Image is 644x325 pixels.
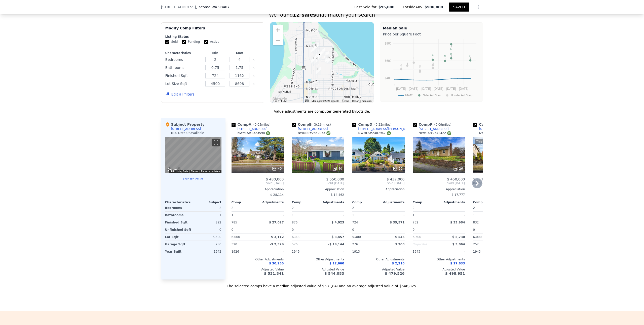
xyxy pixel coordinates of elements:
[273,35,283,45] button: Zoom out
[479,131,512,135] div: NWMLS # 2323355
[177,170,188,173] button: Map Data
[165,248,192,255] div: Year Built
[165,241,192,248] div: Garage Sqft
[385,59,391,63] text: $600
[165,80,202,87] div: Lot Size Sqft
[446,87,456,90] text: [DATE]
[259,226,284,233] div: -
[475,139,496,144] div: This is a Flip
[204,40,219,44] label: Active
[354,5,378,10] span: Last Sold for
[253,59,255,61] button: Clear
[161,280,483,289] div: The selected comps have a median adjusted value of $531,841 and an average adjusted value of $548...
[165,35,260,39] div: Listing Status
[232,206,234,210] span: 2
[405,94,412,97] text: 98407
[439,200,465,204] div: Adjustments
[165,64,202,71] div: Bathrooms
[378,200,405,204] div: Adjustments
[440,204,465,211] div: -
[330,235,344,239] span: -$ 3,457
[194,219,221,226] div: 892
[473,235,482,239] span: 6,000
[380,212,405,219] div: -
[453,166,463,171] div: 26
[413,206,415,210] span: 2
[161,109,483,114] div: Value adjustments are computer generated by Lotside .
[182,40,186,44] input: Pending
[292,181,344,185] span: Sold [DATE]
[272,96,288,103] a: Open this area in Google Maps (opens a new window)
[358,131,391,135] div: NWMLS # 2407947
[165,177,221,181] button: Edit structure
[383,38,480,101] svg: A chart.
[385,271,404,275] span: $ 479,526
[270,235,284,239] span: -$ 3,112
[204,40,208,44] input: Active
[451,94,473,97] text: Unselected Comp
[292,221,298,224] span: 876
[331,193,344,197] span: $ 14,462
[229,51,251,55] div: Max
[292,206,294,210] span: 2
[378,5,395,10] span: $95,000
[352,200,378,204] div: Comp
[352,100,372,102] a: Report a map error
[161,11,483,18] div: We found that match your search
[390,221,405,224] span: $ 39,571
[473,243,479,246] span: 252
[352,181,405,185] span: Sold [DATE]
[413,221,419,224] span: 752
[232,235,240,239] span: 6,000
[317,52,322,61] div: 5016 N 39th St
[473,177,491,181] span: $ 313,500
[403,5,425,10] span: Lotside ARV
[432,59,433,62] text: I
[375,123,382,126] span: 0.22
[253,67,255,69] button: Clear
[352,235,361,239] span: 5,400
[479,127,509,131] div: [STREET_ADDRESS]
[352,127,411,131] a: [STREET_ADDRESS][PERSON_NAME]
[352,243,358,246] span: 276
[165,200,193,204] div: Characteristics
[312,123,333,126] span: ( miles)
[319,212,344,219] div: -
[232,243,237,246] span: 320
[473,221,479,224] span: 832
[432,62,434,65] text: H
[212,139,220,146] button: Toggle fullscreen view
[318,200,344,204] div: Adjustments
[352,248,377,255] div: 1913
[320,48,325,56] div: 4110 N Ferdinand St
[204,51,226,55] div: Min
[380,248,405,255] div: -
[440,248,465,255] div: -
[315,123,322,126] span: 0.16
[292,228,294,231] span: 0
[292,235,300,239] span: 6,000
[419,65,421,68] text: G
[166,167,183,173] a: Open this area in Google Maps (opens a new window)
[232,212,257,219] div: 1
[447,177,465,181] span: $ 450,000
[473,187,525,191] div: Appreciation
[232,122,273,127] div: Comp A
[385,42,391,45] text: $800
[232,127,268,131] a: [STREET_ADDRESS]
[413,122,453,127] div: Comp F
[319,204,344,211] div: -
[292,187,344,191] div: Appreciation
[451,193,465,197] span: $ 17,777
[473,248,498,255] div: 1943
[432,54,434,57] text: A
[166,167,183,173] img: Google
[292,257,344,261] div: Other Adjustments
[352,221,358,224] span: 724
[473,206,475,210] span: 2
[194,212,221,219] div: 1
[232,221,237,224] span: 785
[292,248,317,255] div: 1949
[259,248,284,255] div: -
[380,204,405,211] div: -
